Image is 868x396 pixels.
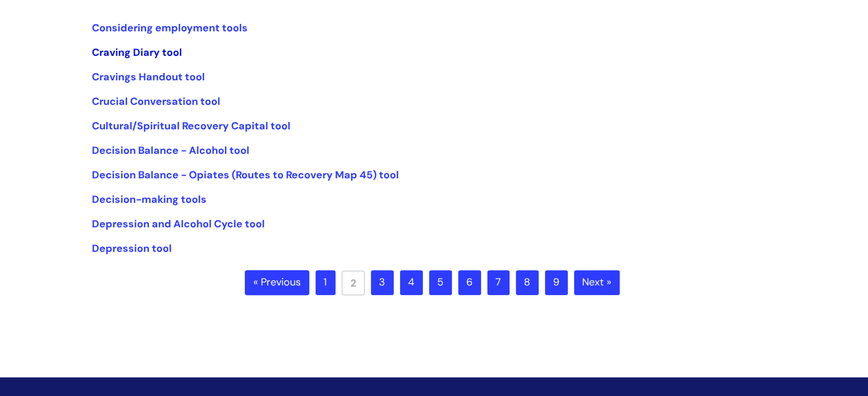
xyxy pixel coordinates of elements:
a: 5 [429,270,452,295]
a: Decision-making tools [92,193,207,206]
a: 9 [545,270,568,295]
a: Next » [574,270,620,295]
a: Depression tool [92,242,172,255]
a: Decision Balance - Alcohol tool [92,144,249,157]
a: Considering employment tools [92,21,248,35]
a: Crucial Conversation tool [92,95,220,108]
a: 4 [400,270,423,295]
a: 6 [458,270,481,295]
a: 2 [342,271,365,295]
a: Depression and Alcohol Cycle tool [92,217,265,231]
a: Cultural/Spiritual Recovery Capital tool [92,119,290,133]
a: 7 [487,270,510,295]
a: 8 [516,270,539,295]
a: 3 [371,270,394,295]
a: Craving Diary tool [92,46,182,59]
a: Cravings Handout tool [92,70,205,84]
a: 1 [316,270,336,295]
a: « Previous [245,270,309,295]
a: Decision Balance - Opiates (Routes to Recovery Map 45) tool [92,168,399,182]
